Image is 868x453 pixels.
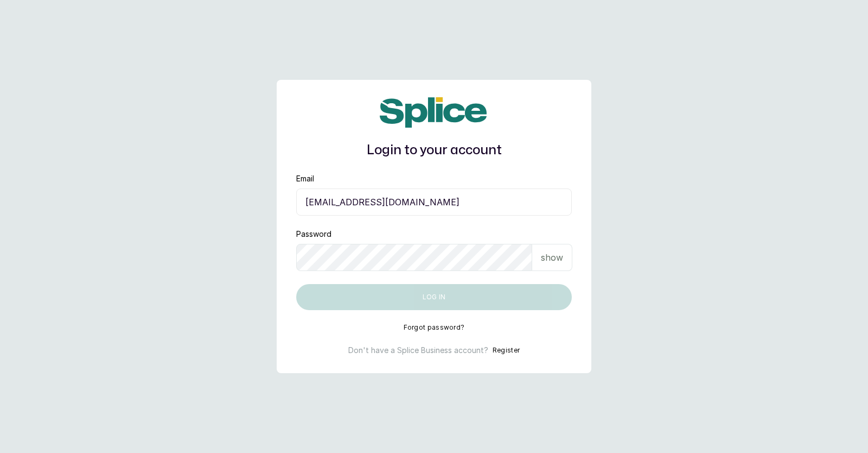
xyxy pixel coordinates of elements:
h1: Login to your account [296,141,572,160]
label: Email [296,173,314,184]
p: show [541,251,563,264]
input: email@acme.com [296,188,572,216]
button: Forgot password? [404,323,465,332]
label: Password [296,229,331,240]
p: Don't have a Splice Business account? [348,345,488,356]
button: Log in [296,284,572,310]
button: Register [493,345,520,356]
